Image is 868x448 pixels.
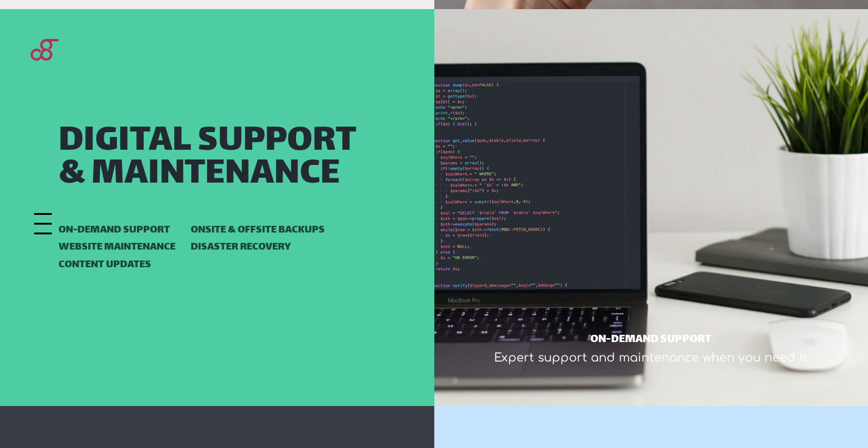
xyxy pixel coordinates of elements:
li: Website Maintenance [58,239,191,256]
li: Onsite & Offsite Backups [191,222,376,239]
div: ON-DEMAND SUPPORT [494,331,808,349]
div: Expert support and maintenance when you need it [494,349,808,367]
li: Disaster Recovery [191,239,376,256]
h2: Digital Support & Maintenance [58,126,376,192]
li: On-demand Support [58,222,191,239]
li: Content Updates [58,256,191,274]
img: Blackgate [30,39,58,130]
